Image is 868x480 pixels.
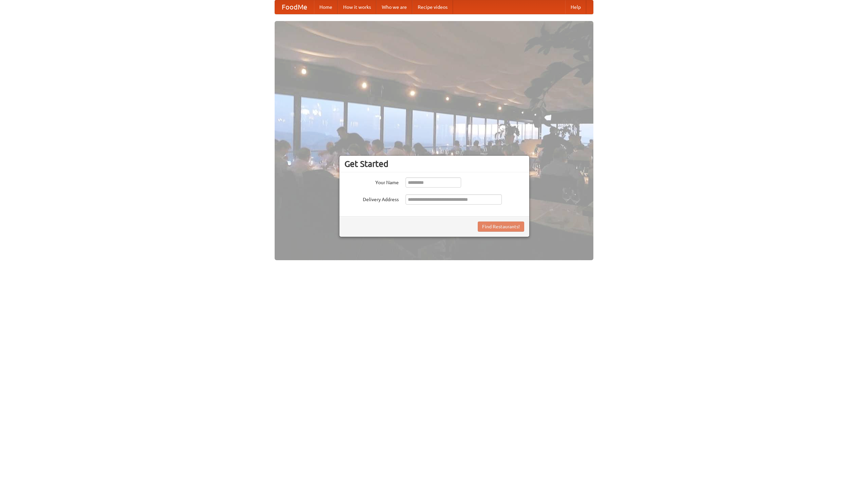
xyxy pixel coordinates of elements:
h3: Get Started [344,159,524,169]
a: Recipe videos [412,0,453,14]
a: Who we are [376,0,412,14]
button: Find Restaurants! [478,222,524,232]
label: Delivery Address [344,194,399,203]
a: Help [565,0,586,14]
a: Home [314,0,338,14]
label: Your Name [344,177,399,186]
a: How it works [338,0,376,14]
a: FoodMe [275,0,314,14]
